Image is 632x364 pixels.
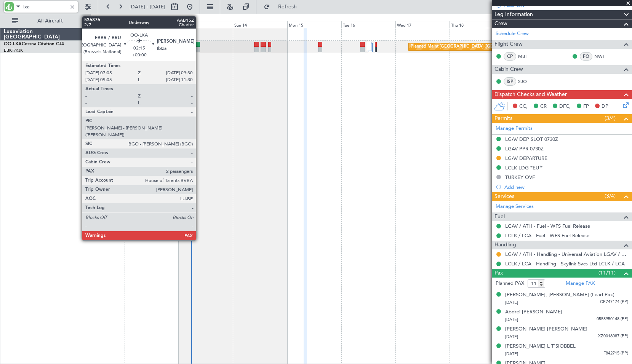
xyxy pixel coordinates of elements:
[496,125,533,133] a: Manage Permits
[287,21,341,28] div: Mon 15
[233,21,287,28] div: Sun 14
[70,21,125,28] div: Thu 11
[505,223,590,229] a: LGAV / ATH - Fuel - WFS Fuel Release
[496,280,524,287] label: Planned PAX
[505,326,587,333] div: [PERSON_NAME] [PERSON_NAME]
[505,155,547,161] div: LGAV DEPARTURE
[594,53,611,60] a: NWI
[540,103,547,110] span: CR
[505,351,518,357] span: [DATE]
[603,350,628,357] span: F842715 (PP)
[179,21,233,28] div: Sat 13
[566,280,595,287] a: Manage PAX
[505,260,625,267] a: LCLK / LCA - Handling - Skylink Svcs Ltd LCLK / LCA
[505,136,558,142] div: LGAV DEP SLOT 0730Z
[494,10,533,19] span: Leg Information
[494,114,512,123] span: Permits
[494,212,505,221] span: Fuel
[494,19,507,28] span: Crew
[605,192,616,200] span: (3/4)
[600,299,628,305] span: CE747174 (PP)
[605,114,616,122] span: (3/4)
[583,103,589,110] span: FP
[505,300,518,305] span: [DATE]
[494,192,514,201] span: Services
[494,65,523,74] span: Cabin Crew
[411,41,531,53] div: Planned Maint [GEOGRAPHIC_DATA] ([GEOGRAPHIC_DATA])
[130,3,165,10] span: [DATE] - [DATE]
[505,291,614,299] div: [PERSON_NAME], [PERSON_NAME] (Lead Pax)
[4,48,23,53] a: EBKT/KJK
[494,241,516,249] span: Handling
[504,52,516,61] div: CP
[450,21,504,28] div: Thu 18
[4,42,64,46] a: OO-LXACessna Citation CJ4
[8,15,83,27] button: All Aircraft
[505,317,518,322] span: [DATE]
[580,52,592,61] div: FO
[519,103,528,110] span: CC,
[505,343,576,350] div: [PERSON_NAME] L T'SIOBBEL
[505,251,628,257] a: LGAV / ATH - Handling - Universal Aviation LGAV / ATH
[494,40,523,49] span: Flight Crew
[125,21,179,28] div: Fri 12
[23,1,67,13] input: A/C (Reg. or Type)
[598,333,628,340] span: XZ0016087 (PP)
[496,203,534,211] a: Manage Services
[505,145,544,152] div: LGAV PPR 0730Z
[504,77,516,86] div: ISP
[272,4,304,10] span: Refresh
[505,164,542,171] div: LCLK LDG *EU¨*
[92,15,105,22] div: [DATE]
[494,269,503,278] span: Pax
[518,53,535,60] a: MBI
[505,232,589,239] a: LCLK / LCA - Fuel - WFS Fuel Release
[496,30,529,38] a: Schedule Crew
[505,334,518,340] span: [DATE]
[20,18,80,24] span: All Aircraft
[598,269,616,277] span: (11/11)
[494,90,567,99] span: Dispatch Checks and Weather
[559,103,571,110] span: DFC,
[597,316,628,322] span: 0558950148 (PP)
[602,103,608,110] span: DP
[505,174,535,180] div: TURKEY OVF
[341,21,395,28] div: Tue 16
[395,21,450,28] div: Wed 17
[504,184,628,190] div: Add new
[260,1,306,13] button: Refresh
[4,42,22,46] span: OO-LXA
[518,78,535,85] a: SJO
[505,308,562,316] div: Abdrei-[PERSON_NAME]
